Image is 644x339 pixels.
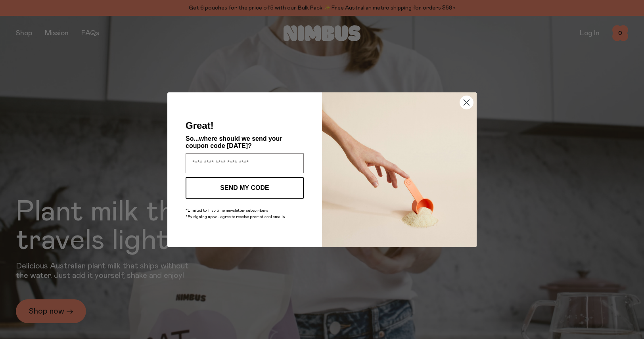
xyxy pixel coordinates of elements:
[322,92,477,247] img: c0d45117-8e62-4a02-9742-374a5db49d45.jpeg
[460,96,473,109] button: Close dialog
[186,209,268,213] span: *Limited to first-time newsletter subscribers
[186,135,282,149] span: So...where should we send your coupon code [DATE]?
[186,153,304,173] input: Enter your email address
[186,215,285,219] span: *By signing up you agree to receive promotional emails
[186,177,304,199] button: SEND MY CODE
[186,120,214,131] span: Great!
